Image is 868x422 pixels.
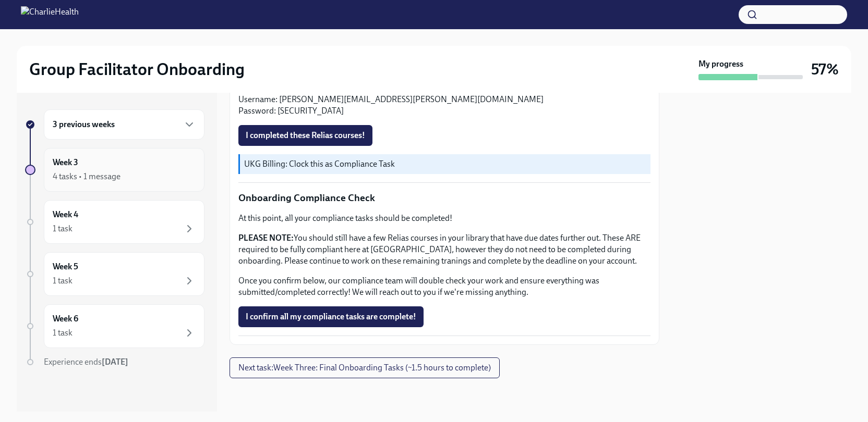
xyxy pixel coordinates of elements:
[53,209,78,220] h6: Week 4
[44,357,128,367] span: Experience ends
[238,213,650,224] p: At this point, all your compliance tasks should be completed!
[53,223,73,234] div: 1 task
[238,233,294,243] strong: PLEASE NOTE:
[53,119,115,130] h6: 3 previous weeks
[698,58,743,70] strong: My progress
[53,327,73,339] div: 1 task
[44,109,204,140] div: 3 previous weeks
[25,200,204,244] a: Week 41 task
[53,261,78,272] h6: Week 5
[246,130,365,141] span: I completed these Relias courses!
[53,275,73,287] div: 1 task
[230,357,500,378] button: Next task:Week Three: Final Onboarding Tasks (~1.5 hours to complete)
[244,158,646,170] p: UKG Billing: Clock this as Compliance Task
[246,312,416,322] span: I confirm all my compliance tasks are complete!
[238,275,650,298] p: Once you confirm below, our compliance team will double check your work and ensure everything was...
[238,191,650,205] p: Onboarding Compliance Check
[238,125,372,146] button: I completed these Relias courses!
[53,157,78,168] h6: Week 3
[25,148,204,192] a: Week 34 tasks • 1 message
[25,304,204,348] a: Week 61 task
[25,252,204,296] a: Week 51 task
[238,306,424,327] button: I confirm all my compliance tasks are complete!
[21,6,79,23] img: CharlieHealth
[102,357,128,367] strong: [DATE]
[238,82,650,117] p: 🎓 Username: [PERSON_NAME][EMAIL_ADDRESS][PERSON_NAME][DOMAIN_NAME] Password: [SECURITY_DATA]
[238,232,650,267] p: You should still have a few Relias courses in your library that have due dates further out. These...
[53,171,120,182] div: 4 tasks • 1 message
[238,363,491,373] span: Next task : Week Three: Final Onboarding Tasks (~1.5 hours to complete)
[53,313,78,325] h6: Week 6
[29,59,245,80] h2: Group Facilitator Onboarding
[811,60,839,79] h3: 57%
